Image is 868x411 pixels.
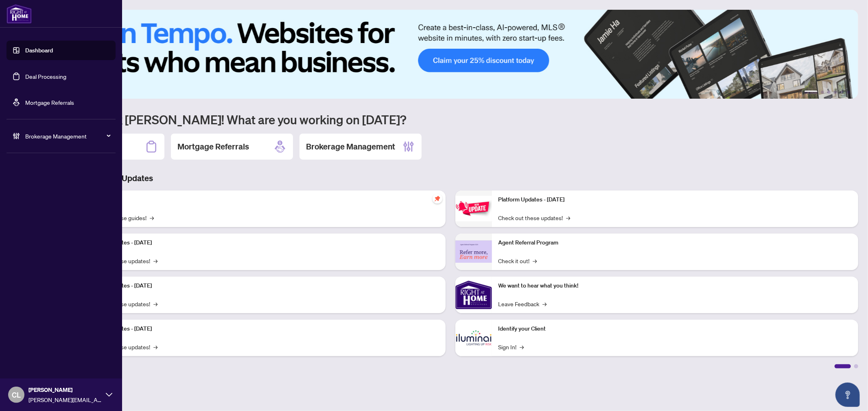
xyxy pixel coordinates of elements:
[498,299,547,308] a: Leave Feedback→
[28,395,102,404] span: [PERSON_NAME][EMAIL_ADDRESS][DOMAIN_NAME]
[25,99,74,106] a: Mortgage Referrals
[85,281,439,290] p: Platform Updates - [DATE]
[455,320,492,356] img: Identify your Client
[498,213,571,222] a: Check out these updates!→
[42,10,858,99] img: Slide 0
[177,141,249,152] h2: Mortgage Referrals
[25,73,66,80] a: Deal Processing
[42,173,858,184] h3: Brokerage & Industry Updates
[566,213,571,222] span: →
[25,47,53,54] a: Dashboard
[455,196,492,221] img: Platform Updates - June 23, 2025
[153,256,157,265] span: →
[153,299,157,308] span: →
[455,277,492,313] img: We want to hear what you think!
[835,383,860,407] button: Open asap
[498,342,524,351] a: Sign In!→
[433,194,442,203] span: pushpin
[840,91,844,94] button: 5
[520,342,524,351] span: →
[153,342,157,351] span: →
[498,238,852,247] p: Agent Referral Program
[847,91,850,94] button: 6
[805,91,818,94] button: 1
[150,213,154,222] span: →
[85,195,439,204] p: Self-Help
[12,389,21,400] span: CL
[28,385,102,394] span: [PERSON_NAME]
[25,132,110,141] span: Brokerage Management
[821,91,824,94] button: 2
[533,256,537,265] span: →
[498,256,537,265] a: Check it out!→
[498,281,852,290] p: We want to hear what you think!
[455,240,492,263] img: Agent Referral Program
[543,299,547,308] span: →
[85,324,439,333] p: Platform Updates - [DATE]
[85,238,439,247] p: Platform Updates - [DATE]
[7,4,32,24] img: logo
[834,91,837,94] button: 4
[42,112,858,127] h1: Welcome back [PERSON_NAME]! What are you working on [DATE]?
[498,324,852,333] p: Identify your Client
[306,141,395,152] h2: Brokerage Management
[498,195,852,204] p: Platform Updates - [DATE]
[827,91,831,94] button: 3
